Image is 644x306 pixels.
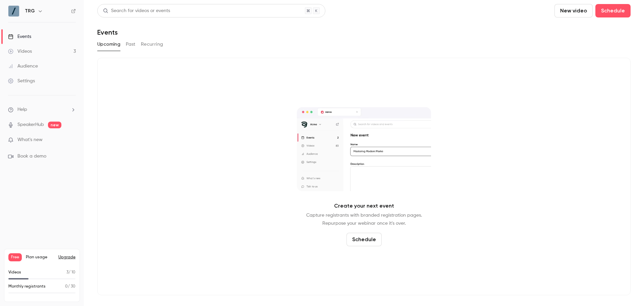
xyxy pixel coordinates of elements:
button: Upcoming [97,39,120,50]
div: Events [8,33,31,40]
p: Monthly registrants [8,283,46,290]
div: Audience [8,63,38,70]
span: 0 [65,285,68,289]
h6: TRG [25,8,35,14]
div: Settings [8,78,35,84]
span: Plan usage [26,255,54,260]
button: New video [554,4,593,17]
h1: Events [97,28,118,36]
p: Create your next event [334,202,394,210]
p: Videos [8,269,21,275]
p: Capture registrants with branded registration pages. Repurpose your webinar once it's over. [306,211,422,227]
span: Help [17,106,27,113]
span: 3 [66,270,68,274]
iframe: Noticeable Trigger [68,137,76,143]
li: help-dropdown-opener [8,106,76,113]
span: Book a demo [17,153,46,160]
a: SpeakerHub [17,121,44,128]
span: Free [8,253,22,261]
button: Recurring [141,39,163,50]
span: What's new [17,136,43,143]
button: Schedule [595,4,631,17]
img: TRG [8,6,19,16]
div: Videos [8,48,32,55]
button: Past [126,39,136,50]
p: / 10 [66,269,75,275]
button: Upgrade [58,255,75,260]
div: Search for videos or events [103,7,170,14]
button: Schedule [346,233,382,246]
span: new [48,122,61,128]
p: / 30 [65,283,75,290]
